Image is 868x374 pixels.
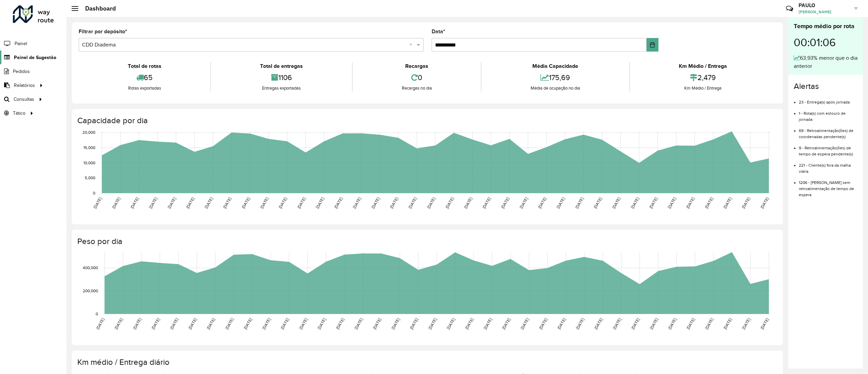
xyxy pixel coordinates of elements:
span: Clear all [409,41,415,49]
text: [DATE] [612,317,622,330]
li: 221 - Cliente(s) fora da malha viária [799,157,857,174]
div: Rotas exportadas [80,85,209,92]
text: [DATE] [685,197,695,209]
text: [DATE] [114,317,123,330]
text: [DATE] [261,317,271,330]
div: 0 [354,70,479,85]
div: 65 [80,70,209,85]
li: 1 - Rota(s) com estouro de jornada [799,105,857,123]
text: [DATE] [723,317,732,330]
text: [DATE] [574,197,584,209]
text: 20,000 [82,130,95,134]
text: [DATE] [463,197,473,209]
text: [DATE] [500,197,510,209]
text: [DATE] [298,317,308,330]
text: [DATE] [409,317,419,330]
text: [DATE] [315,197,325,209]
button: Choose Date [647,38,659,52]
text: [DATE] [686,317,695,330]
text: [DATE] [391,317,400,330]
span: Relatórios [14,82,35,89]
a: Contato Rápido [782,1,797,16]
text: [DATE] [556,197,566,209]
li: 1206 - [PERSON_NAME] sem retroalimentação de tempo de espera [799,174,857,198]
div: Total de entregas [213,62,350,70]
text: [DATE] [333,197,343,209]
text: [DATE] [630,197,640,209]
text: [DATE] [648,197,658,209]
text: [DATE] [427,317,437,330]
text: [DATE] [464,317,474,330]
text: [DATE] [446,317,456,330]
text: [DATE] [206,317,216,330]
h4: Km médio / Entrega diário [77,357,776,367]
div: Entregas exportadas [213,85,350,92]
text: [DATE] [667,197,677,209]
text: [DATE] [185,197,195,209]
text: [DATE] [354,317,363,330]
h3: PAULO [798,2,849,8]
text: 0 [93,191,95,195]
text: [DATE] [241,197,251,209]
text: 5,000 [85,175,95,180]
div: Total de rotas [80,62,209,70]
text: [DATE] [372,317,382,330]
span: Painel de Sugestão [14,54,56,61]
div: Média Capacidade [483,62,627,70]
span: Consultas [14,96,34,103]
label: Data [432,27,445,36]
text: 10,000 [83,161,95,165]
text: [DATE] [704,197,714,209]
text: [DATE] [426,197,436,209]
text: [DATE] [704,317,714,330]
text: [DATE] [93,197,102,209]
text: [DATE] [389,197,399,209]
text: [DATE] [222,197,232,209]
text: [DATE] [132,317,142,330]
text: [DATE] [352,197,362,209]
text: [DATE] [556,317,566,330]
text: [DATE] [483,317,493,330]
text: [DATE] [151,317,160,330]
text: [DATE] [445,197,454,209]
label: Filtrar por depósito [79,27,127,36]
div: Recargas no dia [354,85,479,92]
text: [DATE] [575,317,585,330]
text: [DATE] [593,317,603,330]
span: [PERSON_NAME] [798,9,849,15]
text: [DATE] [649,317,659,330]
text: [DATE] [481,197,491,209]
text: [DATE] [148,197,158,209]
text: [DATE] [519,197,529,209]
text: [DATE] [371,197,380,209]
text: [DATE] [741,317,751,330]
text: 400,000 [83,265,98,270]
h4: Capacidade por dia [77,116,776,126]
text: [DATE] [280,317,290,330]
text: [DATE] [95,317,105,330]
div: 2,479 [632,70,774,85]
text: [DATE] [408,197,417,209]
text: [DATE] [243,317,253,330]
span: Pedidos [13,68,30,75]
text: [DATE] [759,197,769,209]
text: [DATE] [259,197,269,209]
h4: Peso por dia [77,237,776,246]
text: [DATE] [317,317,327,330]
text: [DATE] [296,197,306,209]
h4: Alertas [794,81,857,91]
text: [DATE] [169,317,179,330]
text: [DATE] [538,317,548,330]
div: Média de ocupação no dia [483,85,627,92]
li: 69 - Retroalimentação(ões) de coordenadas pendente(s) [799,123,857,140]
span: Painel [15,40,27,47]
text: [DATE] [224,317,234,330]
text: [DATE] [278,197,288,209]
text: [DATE] [723,197,732,209]
text: [DATE] [537,197,547,209]
text: [DATE] [630,317,640,330]
h2: Dashboard [78,5,116,12]
li: 9 - Retroalimentação(ões) de tempo de espera pendente(s) [799,140,857,157]
text: [DATE] [130,197,139,209]
li: 23 - Entrega(s) após jornada [799,94,857,105]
